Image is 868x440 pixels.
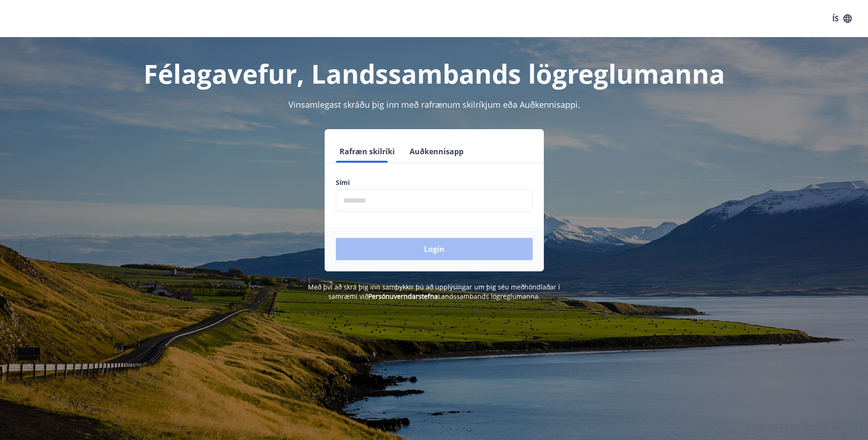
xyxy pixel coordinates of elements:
h1: Félagavefur, Landssambands lögreglumanna [111,56,757,91]
button: Rafræn skilríki [336,140,398,163]
button: Auðkennisapp [406,140,467,163]
a: Persónuverndarstefna [368,292,438,301]
button: ÍS [827,10,857,27]
span: Með því að skrá þig inn samþykkir þú að upplýsingar um þig séu meðhöndlaðar í samræmi við Landssa... [308,282,560,301]
span: Vinsamlegast skráðu þig inn með rafrænum skilríkjum eða Auðkennisappi. [288,99,580,110]
label: Sími [336,178,533,187]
